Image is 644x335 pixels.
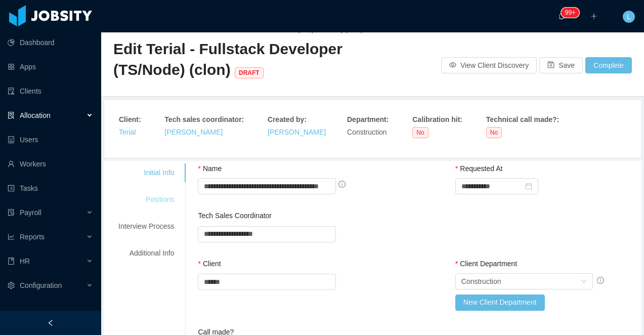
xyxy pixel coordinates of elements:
[164,128,223,136] a: [PERSON_NAME]
[8,178,93,198] a: icon: profileTasks
[561,8,579,18] sup: 577
[8,258,15,265] i: icon: book
[8,32,93,53] a: icon: pie-chartDashboard
[8,233,15,240] i: icon: line-chart
[119,128,136,136] a: Terial
[20,257,30,265] span: HR
[8,112,15,119] i: icon: solution
[198,212,272,220] label: Tech Sales Coordinator
[461,274,501,289] div: Construction
[347,128,387,136] span: Construction
[8,81,93,101] a: icon: auditClients
[198,178,335,194] input: Name
[627,11,631,23] span: L
[347,115,389,123] strong: Department :
[106,244,186,263] div: Additional Info
[164,115,244,123] strong: Tech sales coordinator :
[412,115,462,123] strong: Calibration hit :
[412,127,428,138] span: No
[558,13,565,20] i: icon: bell
[235,67,264,78] span: DRAFT
[20,281,62,289] span: Configuration
[8,209,15,216] i: icon: file-protect
[268,115,307,123] strong: Created by :
[119,115,141,123] strong: Client :
[455,295,545,311] button: New Client Department
[455,164,503,173] label: Requested At
[525,183,532,190] i: icon: calendar
[8,130,93,150] a: icon: robotUsers
[198,164,222,173] label: Name
[106,163,186,182] div: Initial Info
[486,127,502,138] span: No
[113,40,342,78] span: Edit Terial - Fullstack Developer (TS/Node) (clon)
[590,13,597,20] i: icon: plus
[460,260,517,268] span: Client Department
[20,111,51,119] span: Allocation
[8,57,93,77] a: icon: appstoreApps
[106,217,186,236] div: Interview Process
[268,128,326,136] a: [PERSON_NAME]
[8,154,93,174] a: icon: userWorkers
[441,57,537,73] button: icon: eyeView Client Discovery
[486,115,559,123] strong: Technical call made? :
[8,282,15,289] i: icon: setting
[198,260,221,268] label: Client
[20,208,41,217] span: Payroll
[539,57,583,73] button: icon: saveSave
[338,181,346,188] span: info-circle
[20,233,45,241] span: Reports
[585,57,632,73] button: Complete
[597,277,604,284] span: info-circle
[106,190,186,209] div: Positions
